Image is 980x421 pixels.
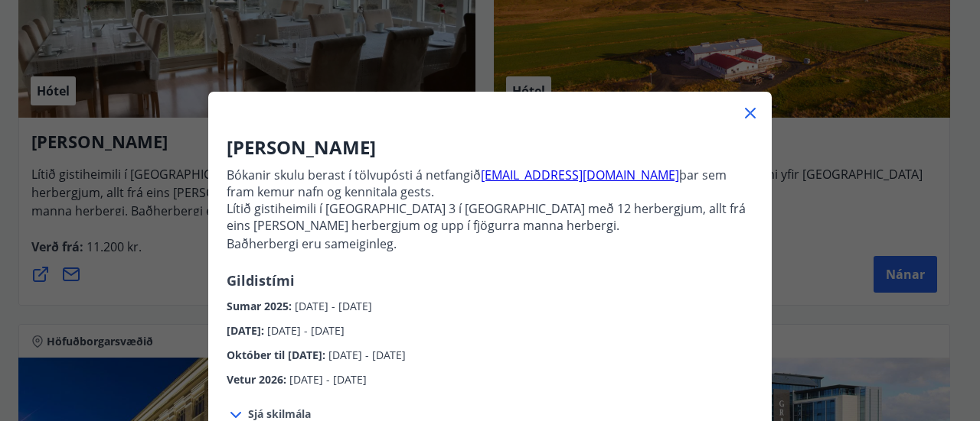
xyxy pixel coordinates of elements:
span: Vetur 2026 : [227,372,289,387]
h3: [PERSON_NAME] [227,134,753,160]
span: [DATE] - [DATE] [295,299,372,313]
span: [DATE] - [DATE] [328,348,406,362]
span: Gildistími [227,271,295,290]
span: [DATE] - [DATE] [267,323,345,338]
span: Október til [DATE] : [227,348,328,362]
span: [DATE] : [227,323,267,338]
p: Lítið gistiheimili í [GEOGRAPHIC_DATA] 3 í [GEOGRAPHIC_DATA] með 12 herbergjum, allt frá eins [PE... [227,200,753,252]
span: Sumar 2025 : [227,299,295,313]
p: Bókanir skulu berast í tölvupósti á netfangið þar sem fram kemur nafn og kennitala gests. [227,167,753,200]
a: [EMAIL_ADDRESS][DOMAIN_NAME] [481,167,679,183]
span: [DATE] - [DATE] [289,372,367,387]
